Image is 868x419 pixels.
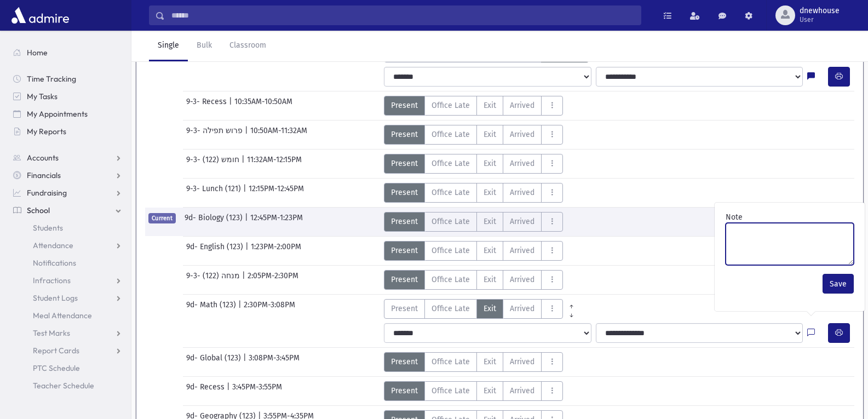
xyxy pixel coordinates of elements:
span: | [242,154,247,174]
span: Office Late [432,187,470,198]
a: PTC Schedule [4,359,131,377]
span: Present [391,274,418,285]
span: Report Cards [33,346,79,355]
span: 1:23PM-2:00PM [251,241,301,261]
div: AttTypes [384,270,563,290]
span: Exit [484,303,496,314]
span: Office Late [432,385,470,397]
span: User [800,15,840,24]
span: | [245,125,250,145]
span: Student Logs [33,293,78,303]
span: 9-3- מנחה (122) [186,270,242,290]
a: Fundraising [4,184,131,202]
a: Report Cards [4,342,131,359]
span: School [27,205,50,215]
span: PTC Schedule [33,363,80,373]
span: Exit [484,129,496,140]
span: | [245,212,250,232]
a: Student Logs [4,289,131,307]
div: AttTypes [384,96,563,116]
span: 3:08PM-3:45PM [249,352,300,372]
span: Office Late [432,216,470,227]
a: My Appointments [4,105,131,123]
div: AttTypes [384,352,563,372]
span: 9d- English (123) [186,241,245,261]
span: Arrived [510,129,534,140]
span: 12:45PM-1:23PM [250,212,303,232]
span: Arrived [510,385,534,397]
span: 11:32AM-12:15PM [247,154,302,174]
input: Search [165,5,641,25]
span: | [227,381,232,401]
a: Meal Attendance [4,307,131,324]
span: Present [391,385,418,397]
span: Present [391,100,418,111]
div: AttTypes [384,154,563,174]
div: AttTypes [384,212,563,232]
span: 9d- Global (123) [186,352,243,372]
a: Accounts [4,149,131,167]
a: Attendance [4,237,131,254]
span: Arrived [510,356,534,368]
span: 10:50AM-11:32AM [250,125,307,145]
span: 10:35AM-10:50AM [234,96,292,116]
span: | [229,96,234,116]
span: Arrived [510,245,534,256]
span: | [243,183,249,203]
span: Arrived [510,216,534,227]
span: Exit [484,356,496,368]
a: School [4,202,131,219]
a: Time Tracking [4,70,131,88]
span: Home [27,48,48,58]
span: dnewhouse [800,7,840,15]
span: Office Late [432,245,470,256]
span: 9-3- פרוש תפילה [186,125,245,145]
span: 9d- Recess [186,381,227,401]
span: Infractions [33,275,71,285]
span: Office Late [432,356,470,368]
span: | [242,270,248,290]
a: My Reports [4,123,131,140]
div: AttTypes [384,125,563,145]
span: 9-3- Lunch (121) [186,183,243,203]
div: AttTypes [384,241,563,261]
span: Office Late [432,158,470,169]
a: Test Marks [4,324,131,342]
span: Arrived [510,100,534,111]
span: 3:45PM-3:55PM [232,381,282,401]
a: Notifications [4,254,131,272]
a: Students [4,219,131,237]
span: Office Late [432,129,470,140]
a: My Tasks [4,88,131,105]
span: Office Late [432,303,470,314]
span: My Tasks [27,91,58,101]
a: Infractions [4,272,131,289]
span: My Reports [27,127,66,136]
span: 2:05PM-2:30PM [248,270,298,290]
a: Bulk [188,31,221,61]
span: 12:15PM-12:45PM [249,183,304,203]
span: Exit [484,187,496,198]
span: Present [391,303,418,314]
span: Present [391,356,418,368]
span: Present [391,245,418,256]
div: AttTypes [384,183,563,203]
span: Exit [484,100,496,111]
div: AttTypes [384,299,580,319]
span: Arrived [510,303,534,314]
span: Arrived [510,274,534,285]
span: Present [391,216,418,227]
a: All Prior [563,299,580,308]
span: | [243,352,249,372]
span: Fundraising [27,188,67,198]
a: Teacher Schedule [4,377,131,394]
span: Time Tracking [27,74,76,84]
span: Arrived [510,187,534,198]
a: Home [4,44,131,61]
span: 9d- Biology (123) [185,212,245,232]
a: Financials [4,167,131,184]
a: All Later [563,308,580,317]
span: My Appointments [27,109,88,119]
a: Single [149,31,188,61]
span: Present [391,187,418,198]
